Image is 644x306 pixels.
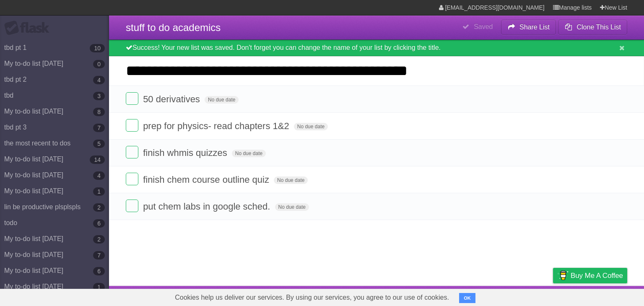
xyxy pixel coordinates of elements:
button: Clone This List [558,20,627,35]
button: Share List [501,20,556,35]
b: 0 [93,60,105,68]
span: Buy me a coffee [571,268,623,283]
b: 6 [93,219,105,228]
span: prep for physics- read chapters 1&2 [143,121,291,131]
a: Suggest a feature [574,288,627,304]
label: Done [126,200,138,212]
span: No due date [274,176,308,184]
label: Done [126,146,138,158]
b: 1 [93,187,105,196]
a: Privacy [542,288,564,304]
span: finish chem course outline quiz [143,174,271,185]
span: No due date [294,123,328,130]
b: 1 [93,283,105,291]
span: stuff to do academics [126,22,221,33]
b: 7 [93,124,105,132]
label: Done [126,92,138,105]
a: Terms [514,288,532,304]
b: 6 [93,267,105,275]
b: Share List [519,23,550,31]
button: OK [459,293,475,303]
b: 2 [93,235,105,244]
b: 14 [90,156,105,164]
span: No due date [205,96,239,104]
label: Done [126,173,138,185]
span: No due date [275,203,309,211]
label: Done [126,119,138,132]
b: 7 [93,251,105,259]
b: Saved [474,23,493,30]
a: About [441,288,459,304]
img: Buy me a coffee [557,268,569,283]
a: Developers [469,288,503,304]
b: 8 [93,108,105,116]
span: No due date [232,150,266,157]
b: 4 [93,76,105,84]
b: 5 [93,140,105,148]
div: Flask [4,21,55,36]
b: Clone This List [576,23,621,31]
b: 4 [93,171,105,180]
span: 50 derivatives [143,94,202,104]
div: Success! Your new list was saved. Don't forget you can change the name of your list by clicking t... [109,40,644,56]
span: Cookies help us deliver our services. By using our services, you agree to our use of cookies. [166,289,457,306]
b: 3 [93,92,105,100]
span: finish whmis quizzes [143,148,229,158]
span: put chem labs in google sched. [143,201,272,212]
b: 10 [90,44,105,52]
a: Buy me a coffee [553,268,627,283]
b: 2 [93,203,105,212]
